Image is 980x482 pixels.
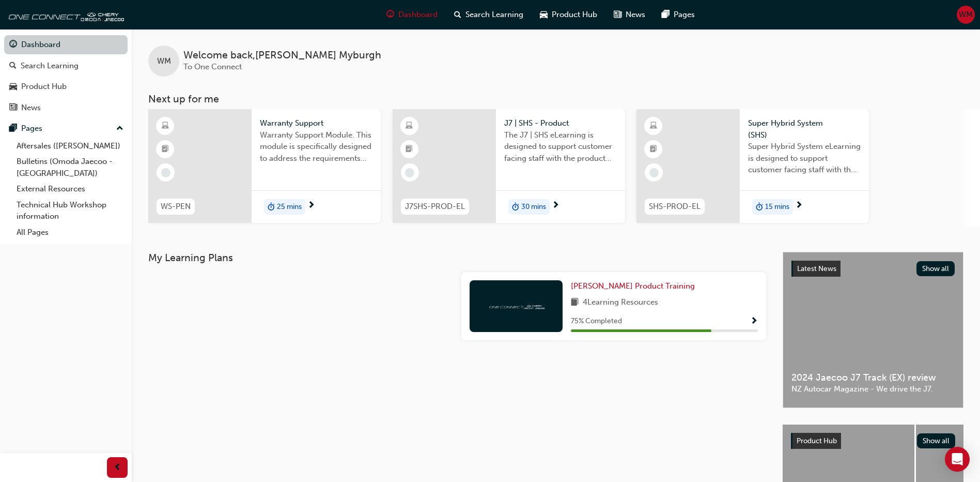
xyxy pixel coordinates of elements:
[750,317,758,326] span: Show Progress
[791,261,955,277] a: Latest NewsShow all
[9,82,17,92] span: car-icon
[157,55,171,67] span: WM
[945,447,970,472] div: Open Intercom Messenger
[654,4,703,25] a: pages-iconPages
[393,109,625,223] a: J7SHS-PROD-ELJ7 | SHS - ProductThe J7 | SHS eLearning is designed to support customer facing staf...
[161,201,191,213] span: WS-PEN
[504,117,617,129] span: J7 | SHS - Product
[552,9,597,21] span: Product Hub
[571,280,699,292] a: [PERSON_NAME] Product Training
[791,383,955,395] span: NZ Autocar Magazine - We drive the J7.
[21,60,79,72] div: Search Learning
[183,50,381,62] span: Welcome back , [PERSON_NAME] Myburgh
[12,197,128,224] a: Technical Hub Workshop information
[795,201,803,210] span: next-icon
[9,62,17,71] span: search-icon
[161,168,170,177] span: learningRecordVerb_NONE-icon
[959,9,973,21] span: WM
[9,124,17,133] span: pages-icon
[9,40,17,50] span: guage-icon
[406,119,413,133] span: learningResourceType_ELEARNING-icon
[277,201,302,213] span: 25 mins
[398,9,438,21] span: Dashboard
[260,129,372,164] span: Warranty Support Module. This module is specifically designed to address the requirements and pro...
[21,102,41,114] div: News
[512,200,519,214] span: duration-icon
[148,252,766,264] h3: My Learning Plans
[583,296,658,309] span: 4 Learning Resources
[9,103,17,113] span: news-icon
[626,9,645,21] span: News
[405,201,465,213] span: J7SHS-PROD-EL
[454,8,461,21] span: search-icon
[116,122,123,135] span: up-icon
[406,143,413,156] span: booktick-icon
[917,433,956,448] button: Show all
[183,62,242,71] span: To One Connect
[797,264,836,273] span: Latest News
[260,117,372,129] span: Warranty Support
[21,81,67,93] div: Product Hub
[4,77,128,96] a: Product Hub
[571,315,622,327] span: 75 % Completed
[540,8,548,21] span: car-icon
[649,168,659,177] span: learningRecordVerb_NONE-icon
[662,8,670,21] span: pages-icon
[268,200,275,214] span: duration-icon
[650,143,657,156] span: booktick-icon
[791,433,955,449] a: Product HubShow all
[797,436,837,445] span: Product Hub
[12,181,128,197] a: External Resources
[756,200,763,214] span: duration-icon
[446,4,532,25] a: search-iconSearch Learning
[748,117,861,141] span: Super Hybrid System (SHS)
[750,315,758,328] button: Show Progress
[791,372,955,384] span: 2024 Jaecoo J7 Track (EX) review
[4,35,128,54] a: Dashboard
[162,143,169,156] span: booktick-icon
[4,98,128,117] a: News
[5,4,124,25] img: oneconnect
[12,154,128,181] a: Bulletins (Omoda Jaecoo - [GEOGRAPHIC_DATA])
[571,296,579,309] span: book-icon
[605,4,654,25] a: news-iconNews
[552,201,559,210] span: next-icon
[532,4,605,25] a: car-iconProduct Hub
[674,9,695,21] span: Pages
[386,8,394,21] span: guage-icon
[649,201,701,213] span: SHS-PROD-EL
[114,461,121,474] span: prev-icon
[783,252,963,408] a: Latest NewsShow all2024 Jaecoo J7 Track (EX) reviewNZ Autocar Magazine - We drive the J7.
[465,9,523,21] span: Search Learning
[488,301,545,311] img: oneconnect
[521,201,546,213] span: 30 mins
[405,168,414,177] span: learningRecordVerb_NONE-icon
[132,93,980,105] h3: Next up for me
[748,141,861,176] span: Super Hybrid System eLearning is designed to support customer facing staff with the understanding...
[4,119,128,138] button: Pages
[765,201,789,213] span: 15 mins
[307,201,315,210] span: next-icon
[12,138,128,154] a: Aftersales ([PERSON_NAME])
[957,6,975,24] button: WM
[162,119,169,133] span: learningResourceType_ELEARNING-icon
[21,123,42,134] div: Pages
[12,224,128,240] a: All Pages
[504,129,617,164] span: The J7 | SHS eLearning is designed to support customer facing staff with the product and sales in...
[4,56,128,76] a: Search Learning
[636,109,869,223] a: SHS-PROD-ELSuper Hybrid System (SHS)Super Hybrid System eLearning is designed to support customer...
[614,8,621,21] span: news-icon
[4,33,128,119] button: DashboardSearch LearningProduct HubNews
[650,119,657,133] span: learningResourceType_ELEARNING-icon
[916,261,955,276] button: Show all
[148,109,381,223] a: WS-PENWarranty SupportWarranty Support Module. This module is specifically designed to address th...
[378,4,446,25] a: guage-iconDashboard
[571,281,695,291] span: [PERSON_NAME] Product Training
